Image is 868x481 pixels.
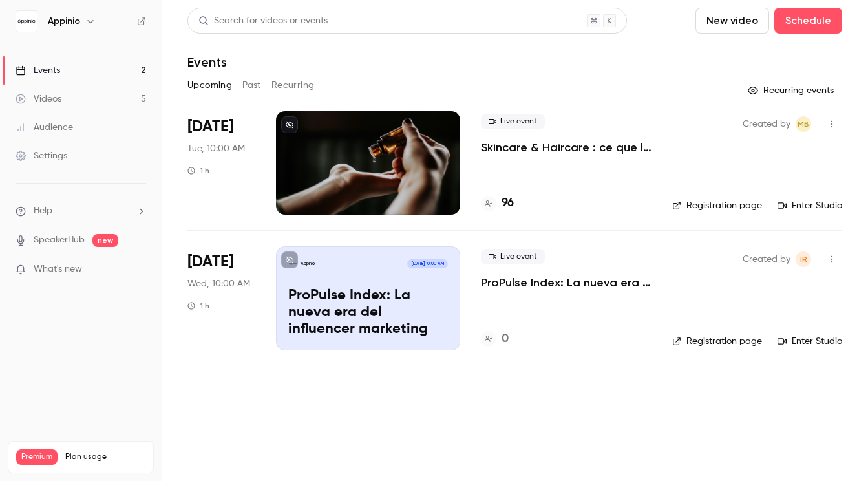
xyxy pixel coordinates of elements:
div: Sep 9 Tue, 11:00 AM (Europe/Paris) [187,111,255,215]
div: 1 h [187,301,209,311]
h4: 96 [502,195,514,212]
a: Skincare & Haircare : ce que la Gen Z attend vraiment des marques [481,140,651,155]
img: Appinio [16,11,37,32]
button: Upcoming [187,75,232,96]
span: Created by [743,251,790,267]
span: IR [800,251,807,267]
div: Search for videos or events [198,14,328,28]
a: ProPulse Index: La nueva era del influencer marketing [481,275,651,290]
h1: Events [187,54,227,70]
span: Isabella Rentería Berrospe [796,251,811,267]
a: Registration page [672,199,762,212]
button: Recurring [271,75,315,96]
a: 96 [481,195,514,212]
span: [DATE] [187,251,233,272]
span: Wed, 10:00 AM [187,277,250,290]
div: Events [16,64,60,77]
span: What's new [34,262,82,276]
span: Help [34,204,52,218]
span: new [92,234,118,247]
a: ProPulse Index: La nueva era del influencer marketingAppinio[DATE] 10:00 AMProPulse Index: La nue... [276,246,460,350]
div: Videos [16,92,61,105]
span: Live event [481,249,545,264]
button: Past [242,75,261,96]
span: Live event [481,114,545,129]
a: SpeakerHub [34,233,85,247]
a: 0 [481,330,509,348]
span: Tue, 10:00 AM [187,142,245,155]
span: Plan usage [65,452,145,462]
button: New video [695,8,769,34]
span: Premium [16,449,58,465]
button: Recurring events [742,80,842,101]
div: 1 h [187,166,209,176]
span: Created by [743,116,790,132]
h6: Appinio [48,15,80,28]
iframe: Noticeable Trigger [131,264,146,275]
span: Margot Bres [796,116,811,132]
span: MB [798,116,809,132]
span: [DATE] [187,116,233,137]
div: Settings [16,149,67,162]
a: Enter Studio [778,199,842,212]
a: Enter Studio [778,335,842,348]
li: help-dropdown-opener [16,204,146,218]
div: Audience [16,121,73,134]
span: [DATE] 10:00 AM [407,259,447,268]
a: Registration page [672,335,762,348]
button: Schedule [774,8,842,34]
p: Appinio [301,261,315,267]
h4: 0 [502,330,509,348]
div: Sep 17 Wed, 11:00 AM (Europe/Madrid) [187,246,255,350]
p: ProPulse Index: La nueva era del influencer marketing [288,288,448,337]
